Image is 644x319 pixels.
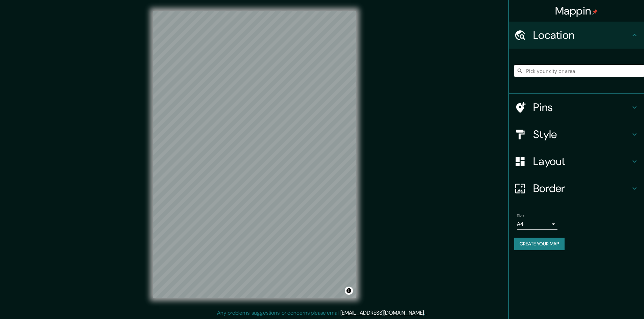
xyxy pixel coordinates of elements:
[533,155,630,168] h4: Layout
[340,309,424,316] a: [EMAIL_ADDRESS][DOMAIN_NAME]
[533,28,630,42] h4: Location
[509,148,644,175] div: Layout
[517,213,524,219] label: Size
[514,65,644,77] input: Pick your city or area
[426,309,427,317] div: .
[533,182,630,195] h4: Border
[533,101,630,114] h4: Pins
[555,4,598,18] h4: Mappin
[514,238,565,250] button: Create your map
[153,11,356,298] canvas: Map
[509,121,644,148] div: Style
[217,309,425,317] p: Any problems, suggestions, or concerns please email .
[425,309,426,317] div: .
[517,219,557,230] div: A4
[592,9,598,15] img: pin-icon.png
[509,22,644,49] div: Location
[533,128,630,141] h4: Style
[509,175,644,202] div: Border
[509,94,644,121] div: Pins
[345,287,353,295] button: Toggle attribution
